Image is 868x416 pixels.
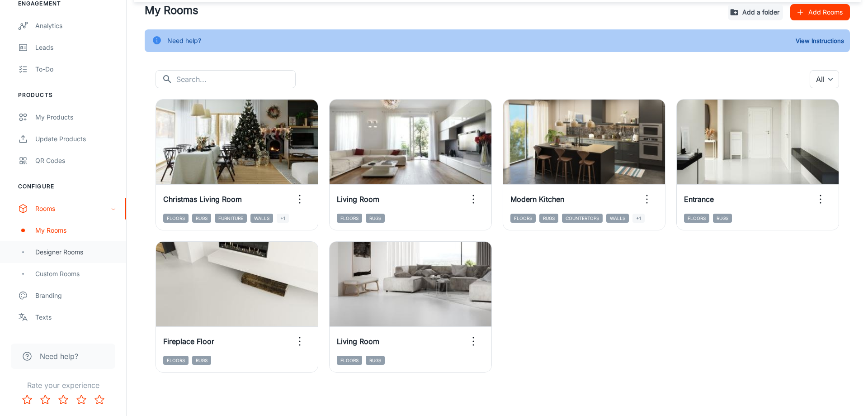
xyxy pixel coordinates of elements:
[36,391,54,409] button: Rate 2 star
[728,4,783,20] button: Add a folder
[163,336,214,347] h6: Fireplace Floor
[684,194,714,205] h6: Entrance
[562,214,603,223] span: Countertops
[35,112,117,122] div: My Products
[215,214,247,223] span: Furniture
[366,356,385,365] span: Rugs
[632,214,645,223] span: +1
[40,351,78,362] span: Need help?
[539,214,558,223] span: Rugs
[192,356,211,365] span: Rugs
[337,214,362,223] span: Floors
[7,380,119,391] p: Rate your experience
[684,214,709,223] span: Floors
[510,194,564,205] h6: Modern Kitchen
[176,70,296,88] input: Search...
[72,391,90,409] button: Rate 4 star
[510,214,536,223] span: Floors
[277,214,289,223] span: +1
[35,225,117,235] div: My Rooms
[337,356,362,365] span: Floors
[35,134,117,144] div: Update Products
[54,391,72,409] button: Rate 3 star
[35,312,117,322] div: Texts
[810,70,839,88] div: All
[793,34,846,48] button: View Instructions
[35,269,117,279] div: Custom Rooms
[35,156,117,166] div: QR Codes
[18,391,36,409] button: Rate 1 star
[35,64,117,74] div: To-do
[192,214,211,223] span: Rugs
[35,291,117,301] div: Branding
[145,2,721,19] h4: My Rooms
[167,32,201,49] div: Need help?
[606,214,629,223] span: Walls
[790,4,850,20] button: Add Rooms
[366,214,385,223] span: Rugs
[90,391,108,409] button: Rate 5 star
[35,21,117,31] div: Analytics
[163,356,189,365] span: Floors
[35,43,117,53] div: Leads
[163,214,189,223] span: Floors
[713,214,732,223] span: Rugs
[337,194,379,205] h6: Living Room
[35,204,110,214] div: Rooms
[35,247,117,257] div: Designer Rooms
[250,214,273,223] span: Walls
[337,336,379,347] h6: Living Room
[163,194,242,205] h6: Christmas Living Room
